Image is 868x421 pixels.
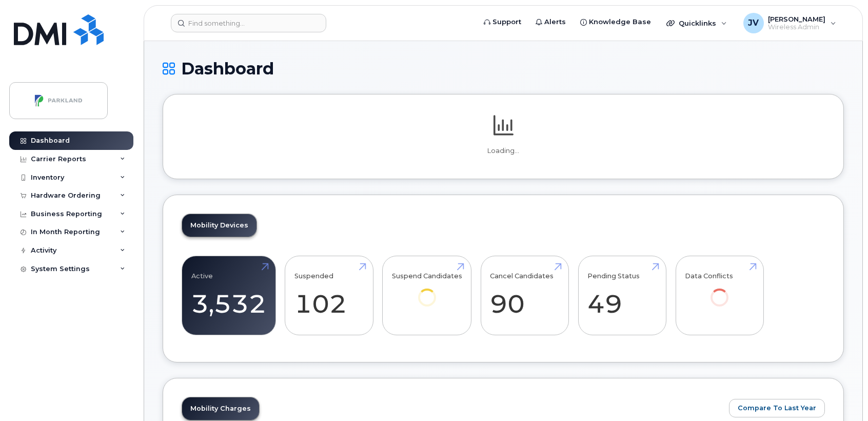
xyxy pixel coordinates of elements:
[738,403,816,413] span: Compare To Last Year
[392,262,462,321] a: Suspend Candidates
[182,146,825,156] p: Loading...
[729,399,825,417] button: Compare To Last Year
[191,262,266,330] a: Active 3,532
[163,60,844,78] h1: Dashboard
[685,262,754,321] a: Data Conflicts
[294,262,364,330] a: Suspended 102
[587,262,657,330] a: Pending Status 49
[182,214,257,237] a: Mobility Devices
[490,262,559,330] a: Cancel Candidates 90
[182,397,259,420] a: Mobility Charges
